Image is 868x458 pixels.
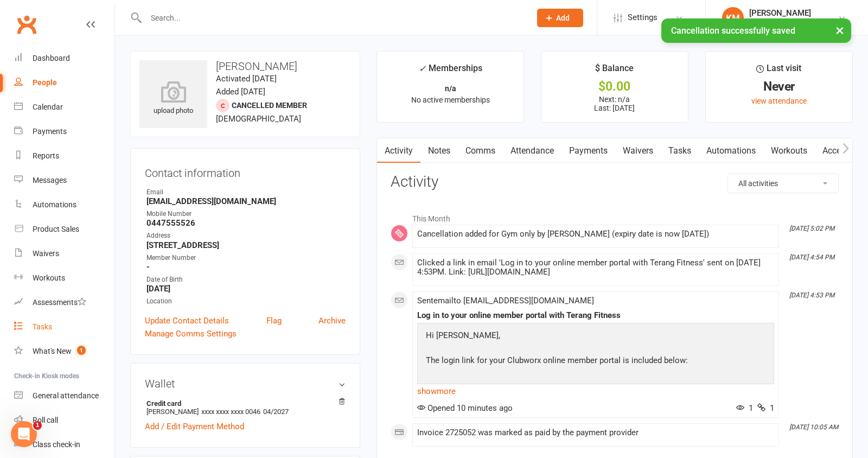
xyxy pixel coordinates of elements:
div: Workouts [33,273,65,282]
span: Cancelled member [232,101,307,110]
h3: [PERSON_NAME] [139,60,351,72]
strong: [DATE] [146,284,346,294]
div: upload photo [139,81,207,117]
li: [PERSON_NAME] [145,398,346,417]
button: Add [537,9,583,27]
a: Add / Edit Payment Method [145,420,244,433]
div: Memberships [419,61,482,81]
p: Next: n/a Last: [DATE] [551,95,678,112]
button: × [830,18,850,42]
div: Log in to your online member portal with Terang Fitness [417,311,774,320]
i: ✓ [419,63,426,74]
strong: Credit card [146,399,340,408]
strong: - [146,262,346,272]
strong: n/a [445,84,456,93]
p: The login link for your Clubworx online member portal is included below: [423,354,768,370]
span: 1 [757,403,774,413]
h3: Wallet [145,378,346,390]
div: Terang Fitness [749,18,811,28]
div: Address [146,231,346,241]
a: Automations [14,193,114,217]
span: Sent email to [EMAIL_ADDRESS][DOMAIN_NAME] [417,296,594,306]
div: [PERSON_NAME] [749,8,811,18]
a: Workouts [14,266,114,290]
a: Roll call [14,408,114,432]
div: Email [146,187,346,198]
a: Attendance [503,138,561,163]
div: Date of Birth [146,275,346,285]
div: Product Sales [33,225,79,233]
div: Calendar [33,103,63,111]
a: Payments [561,138,615,163]
div: Tasks [33,322,52,331]
iframe: Intercom live chat [11,421,37,447]
div: General attendance [33,391,99,400]
a: Notes [420,138,458,163]
div: $ Balance [595,61,634,81]
span: [DEMOGRAPHIC_DATA] [216,114,301,124]
span: 1 [77,346,86,355]
div: Last visit [756,61,801,81]
span: 04/2027 [263,408,289,416]
a: Automations [699,138,763,163]
a: Messages [14,168,114,193]
a: People [14,71,114,95]
div: What's New [33,347,72,355]
div: KM [722,7,744,29]
a: Update Contact Details [145,314,229,327]
div: Waivers [33,249,59,258]
a: Workouts [763,138,815,163]
div: Member Number [146,253,346,263]
a: Archive [318,314,346,327]
h3: Contact information [145,163,346,179]
div: Payments [33,127,67,136]
a: show more [417,384,774,399]
div: People [33,78,57,87]
div: Roll call [33,416,58,424]
div: Automations [33,200,76,209]
a: Dashboard [14,46,114,71]
span: Opened 10 minutes ago [417,403,513,413]
div: $0.00 [551,81,678,92]
div: Assessments [33,298,86,307]
strong: [STREET_ADDRESS] [146,240,346,250]
li: This Month [391,207,839,225]
i: [DATE] 10:05 AM [789,423,838,431]
div: Cancellation added for Gym only by [PERSON_NAME] (expiry date is now [DATE]) [417,230,774,239]
time: Added [DATE] [216,87,265,97]
a: Reports [14,144,114,168]
strong: [EMAIL_ADDRESS][DOMAIN_NAME] [146,196,346,206]
input: Search... [143,10,523,26]
div: Mobile Number [146,209,346,219]
div: Invoice 2725052 was marked as paid by the payment provider [417,428,774,437]
a: Tasks [14,315,114,339]
a: Calendar [14,95,114,119]
div: Location [146,296,346,307]
div: Never [716,81,843,92]
span: xxxx xxxx xxxx 0046 [201,408,260,416]
strong: 0447555526 [146,218,346,228]
span: No active memberships [411,96,490,104]
span: Add [556,14,570,22]
span: 1 [736,403,753,413]
h3: Activity [391,174,839,190]
a: Payments [14,119,114,144]
a: Manage Comms Settings [145,327,237,340]
div: Dashboard [33,54,70,62]
a: Waivers [615,138,661,163]
i: [DATE] 5:02 PM [789,225,834,232]
a: Product Sales [14,217,114,241]
div: Class check-in [33,440,80,449]
a: Comms [458,138,503,163]
i: [DATE] 4:53 PM [789,291,834,299]
time: Activated [DATE] [216,74,277,84]
a: General attendance kiosk mode [14,384,114,408]
p: Hi [PERSON_NAME], [423,329,768,345]
a: view attendance [751,97,807,105]
div: Clicked a link in email 'Log in to your online member portal with Terang Fitness' sent on [DATE] ... [417,258,774,277]
div: Messages [33,176,67,185]
a: Assessments [14,290,114,315]
a: Flag [266,314,282,327]
span: 1 [33,421,42,430]
div: Cancellation successfully saved [661,18,851,43]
